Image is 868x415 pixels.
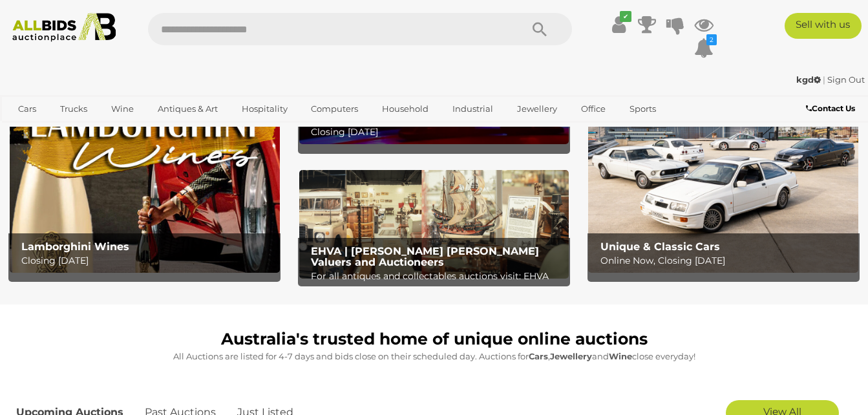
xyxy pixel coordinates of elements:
[600,253,853,269] p: Online Now, Closing [DATE]
[16,330,852,348] h1: Australia's trusted home of unique online auctions
[444,98,502,120] a: Industrial
[588,36,858,273] a: Unique & Classic Cars Unique & Classic Cars Online Now, Closing [DATE]
[706,34,717,45] i: 2
[600,240,720,253] b: Unique & Classic Cars
[588,36,858,273] img: Unique & Classic Cars
[52,98,96,120] a: Trucks
[620,11,631,22] i: ✔
[10,120,118,141] a: [GEOGRAPHIC_DATA]
[299,170,569,278] img: EHVA | Evans Hastings Valuers and Auctioneers
[149,98,226,120] a: Antiques & Art
[299,36,569,144] a: Police Recovered Goods Police Recovered Goods Closing [DATE]
[103,98,142,120] a: Wine
[311,124,564,140] p: Closing [DATE]
[509,98,566,120] a: Jewellery
[233,98,296,120] a: Hospitality
[609,351,632,361] strong: Wine
[10,36,280,273] img: Lamborghini Wines
[827,74,865,85] a: Sign Out
[6,13,122,42] img: Allbids.com.au
[573,98,614,120] a: Office
[311,245,539,269] b: EHVA | [PERSON_NAME] [PERSON_NAME] Valuers and Auctioneers
[529,351,548,361] strong: Cars
[299,170,569,278] a: EHVA | Evans Hastings Valuers and Auctioneers EHVA | [PERSON_NAME] [PERSON_NAME] Valuers and Auct...
[823,74,825,85] span: |
[374,98,437,120] a: Household
[21,253,274,269] p: Closing [DATE]
[311,268,564,284] p: For all antiques and collectables auctions visit: EHVA
[621,98,664,120] a: Sports
[609,13,628,36] a: ✔
[16,349,852,364] p: All Auctions are listed for 4-7 days and bids close on their scheduled day. Auctions for , and cl...
[806,101,858,116] a: Contact Us
[785,13,862,39] a: Sell with us
[21,240,129,253] b: Lamborghini Wines
[302,98,366,120] a: Computers
[10,36,280,273] a: Lamborghini Wines Lamborghini Wines Closing [DATE]
[10,98,45,120] a: Cars
[796,74,821,85] strong: kgd
[694,36,714,59] a: 2
[507,13,572,45] button: Search
[796,74,823,85] a: kgd
[806,103,855,113] b: Contact Us
[550,351,592,361] strong: Jewellery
